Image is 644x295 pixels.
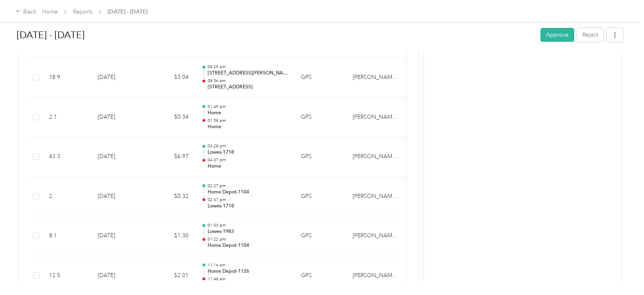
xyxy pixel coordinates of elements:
[295,98,346,137] td: GPS
[208,157,288,163] p: 04:37 pm
[346,177,406,217] td: Acosta Whirlpool
[208,183,288,189] p: 02:27 pm
[43,216,91,256] td: 8.1
[208,242,288,249] p: Home Depot-1104
[599,250,644,295] iframe: Everlance-gr Chat Button Frame
[17,25,535,45] h1: Aug 1 - 31, 2025
[540,28,574,42] button: Approve
[91,216,147,256] td: [DATE]
[43,98,91,137] td: 2.1
[346,98,406,137] td: Acosta Whirlpool
[208,163,288,170] p: Home
[208,109,288,117] p: Home
[208,70,288,77] p: [STREET_ADDRESS][PERSON_NAME]
[147,216,195,256] td: $1.30
[73,8,92,15] a: Reports
[43,137,91,177] td: 43.3
[91,58,147,98] td: [DATE]
[208,189,288,196] p: Home Depot-1104
[147,137,195,177] td: $6.97
[108,8,147,16] span: [DATE] - [DATE]
[43,177,91,217] td: 2
[295,58,346,98] td: GPS
[42,8,58,15] a: Home
[208,64,288,70] p: 08:29 am
[91,137,147,177] td: [DATE]
[208,78,288,84] p: 08:56 am
[208,197,288,203] p: 02:37 pm
[208,236,288,242] p: 01:22 pm
[208,143,288,149] p: 03:28 pm
[208,118,288,123] p: 01:58 pm
[208,84,288,91] p: [STREET_ADDRESS]
[208,104,288,109] p: 01:49 pm
[43,58,91,98] td: 18.9
[346,58,406,98] td: Acosta Whirlpool
[147,177,195,217] td: $0.32
[208,223,288,228] p: 01:03 pm
[346,216,406,256] td: Acosta Whirlpool
[91,98,147,137] td: [DATE]
[295,216,346,256] td: GPS
[346,137,406,177] td: Acosta Whirlpool
[147,58,195,98] td: $3.04
[208,276,288,282] p: 11:48 am
[208,228,288,235] p: Lowes-1983
[208,203,288,210] p: Lowes-1718
[208,123,288,131] p: Home
[208,268,288,275] p: Home Depot-1126
[91,177,147,217] td: [DATE]
[208,149,288,156] p: Lowes-1718
[208,262,288,268] p: 11:16 am
[577,28,604,42] button: Reject
[295,177,346,217] td: GPS
[147,98,195,137] td: $0.34
[16,7,37,17] div: Back
[295,137,346,177] td: GPS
